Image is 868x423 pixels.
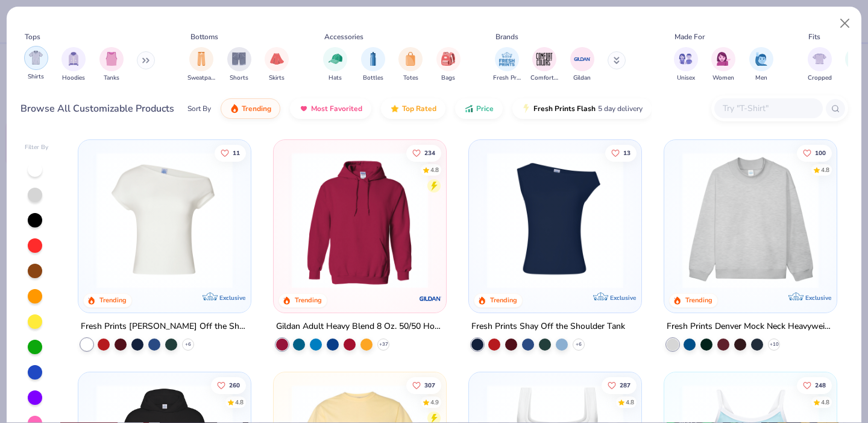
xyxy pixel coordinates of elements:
div: filter for Men [749,47,773,83]
div: Fresh Prints Shay Off the Shoulder Tank [471,319,625,334]
span: + 6 [576,341,582,348]
button: Trending [221,98,280,119]
span: 13 [623,150,631,156]
div: Filter By [25,143,49,152]
button: Like [602,377,637,393]
img: flash.gif [521,104,531,113]
div: filter for Totes [398,47,423,83]
span: Fresh Prints [493,74,521,83]
img: Cropped Image [813,52,826,66]
span: Gildan [573,74,591,83]
span: Fresh Prints Flash [533,104,596,113]
img: Totes Image [404,52,417,66]
img: Women Image [717,52,731,66]
div: 4.8 [821,398,829,407]
div: Browse All Customizable Products [20,101,174,116]
span: 234 [424,150,435,156]
input: Try "T-Shirt" [722,101,814,115]
div: Fresh Prints Denver Mock Neck Heavyweight Sweatshirt [667,319,834,334]
div: Accessories [324,31,363,42]
button: filter button [570,47,594,83]
div: Brands [495,31,518,42]
span: + 37 [379,341,388,348]
button: filter button [265,47,289,83]
div: filter for Women [711,47,735,83]
img: Comfort Colors Image [535,50,553,68]
span: Hoodies [62,74,85,83]
img: trending.gif [230,104,239,113]
img: Sweatpants Image [195,52,208,66]
span: Skirts [269,74,285,83]
img: Bottles Image [366,52,380,66]
div: 4.8 [626,398,634,407]
div: Fresh Prints [PERSON_NAME] Off the Shoulder Top [81,319,248,334]
span: 100 [815,150,826,156]
span: 11 [233,150,241,156]
img: Men Image [755,52,768,66]
button: Like [797,377,832,393]
div: 4.8 [821,165,829,174]
div: 4.8 [430,165,439,174]
button: filter button [398,47,423,83]
img: Fresh Prints Image [498,50,516,68]
span: Comfort Colors [530,74,558,83]
button: Close [834,12,857,35]
div: 4.8 [236,398,244,407]
button: Fresh Prints Flash5 day delivery [512,98,652,119]
span: Exclusive [805,294,831,302]
img: 01756b78-01f6-4cc6-8d8a-3c30c1a0c8ac [286,152,434,288]
button: filter button [24,47,48,83]
div: filter for Hats [323,47,347,83]
div: filter for Unisex [674,47,698,83]
button: filter button [323,47,347,83]
button: filter button [61,47,86,83]
button: Most Favorited [290,98,371,119]
button: filter button [674,47,698,83]
span: 287 [620,382,631,388]
button: Like [797,144,832,161]
span: Women [712,74,734,83]
span: Sweatpants [187,74,215,83]
span: + 6 [185,341,191,348]
div: Gildan Adult Heavy Blend 8 Oz. 50/50 Hooded Sweatshirt [276,319,444,334]
span: Unisex [677,74,695,83]
span: Trending [242,104,271,113]
div: filter for Cropped [808,47,832,83]
span: 307 [424,382,435,388]
button: filter button [530,47,558,83]
img: Gildan Image [573,50,591,68]
button: filter button [227,47,251,83]
span: 5 day delivery [598,102,643,116]
span: Shirts [28,72,44,81]
img: most_fav.gif [299,104,309,113]
span: Exclusive [610,294,636,302]
button: filter button [361,47,385,83]
img: Tanks Image [105,52,118,66]
img: Skirts Image [270,52,284,66]
button: filter button [187,47,215,83]
div: filter for Gildan [570,47,594,83]
button: filter button [808,47,832,83]
button: filter button [493,47,521,83]
img: f5d85501-0dbb-4ee4-b115-c08fa3845d83 [676,152,825,288]
div: 4.9 [430,398,439,407]
div: filter for Skirts [265,47,289,83]
button: filter button [749,47,773,83]
img: Shirts Image [29,51,43,65]
button: filter button [711,47,735,83]
img: Hats Image [329,52,342,66]
div: Tops [25,31,40,42]
button: filter button [436,47,461,83]
img: Bags Image [441,52,454,66]
div: Fits [808,31,820,42]
div: Sort By [187,103,211,114]
div: filter for Tanks [99,47,124,83]
div: filter for Fresh Prints [493,47,521,83]
button: Price [455,98,503,119]
button: Like [215,144,247,161]
span: Tanks [104,74,119,83]
button: Like [406,144,441,161]
span: Cropped [808,74,832,83]
span: Totes [403,74,418,83]
button: Top Rated [381,98,445,119]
